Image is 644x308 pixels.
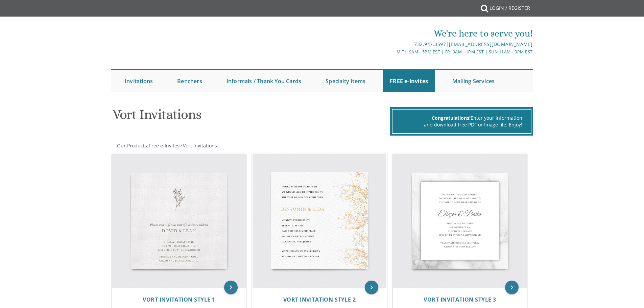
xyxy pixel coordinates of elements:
a: Informals / Thank You Cards [220,70,308,92]
a: keyboard_arrow_right [365,281,378,294]
a: [EMAIL_ADDRESS][DOMAIN_NAME] [449,41,533,47]
div: Enter your information [401,115,522,121]
a: Mailing Services [446,70,501,92]
a: Our Products [116,142,147,149]
a: Specialty Items [319,70,372,92]
a: keyboard_arrow_right [505,281,519,294]
a: Vort Invitation Style 3 [424,297,496,303]
img: Vort Invitation Style 3 [393,154,527,288]
span: Vort Invitation Style 2 [283,296,356,303]
span: Congratulations! [432,115,471,121]
div: and download free PDF or Image file. Enjoy! [401,121,522,128]
a: keyboard_arrow_right [224,281,238,294]
div: : [111,142,322,149]
a: Invitations [118,70,160,92]
div: We're here to serve you! [252,27,533,40]
a: Benchers [170,70,209,92]
a: FREE e-Invites [383,70,435,92]
span: > [180,142,217,149]
a: Free e-Invites [148,142,180,149]
a: Vort Invitation Style 2 [283,297,356,303]
img: Vort Invitation Style 1 [112,154,246,288]
a: Vort Invitations [182,142,217,149]
h1: Vort Invitations [113,107,388,127]
div: | [252,40,533,48]
span: Vort Invitations [183,142,217,149]
img: Vort Invitation Style 2 [253,154,386,288]
a: 732.947.3597 [414,41,446,47]
div: M-Th 9am - 5pm EST | Fri 9am - 1pm EST | Sun 11am - 3pm EST [252,48,533,55]
span: Vort Invitation Style 1 [143,296,215,303]
span: Vort Invitation Style 3 [424,296,496,303]
span: Free e-Invites [149,142,180,149]
a: Vort Invitation Style 1 [143,297,215,303]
